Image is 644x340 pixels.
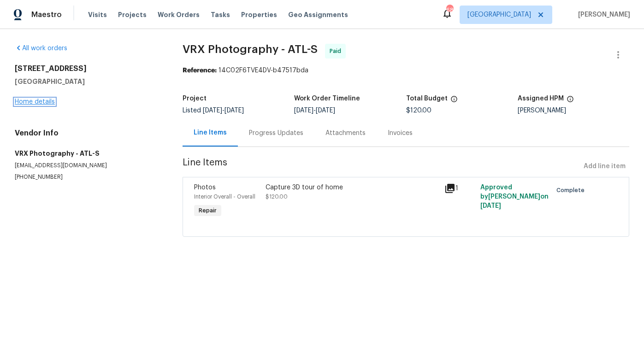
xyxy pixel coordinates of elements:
[294,107,335,114] span: -
[15,77,160,86] h5: [GEOGRAPHIC_DATA]
[31,10,62,19] span: Maestro
[183,95,207,102] h5: Project
[480,203,501,209] span: [DATE]
[158,10,200,19] span: Work Orders
[15,64,160,73] h2: [STREET_ADDRESS]
[288,10,348,19] span: Geo Assignments
[88,10,107,19] span: Visits
[249,129,303,138] div: Progress Updates
[294,95,360,102] h5: Work Order Timeline
[15,99,55,105] a: Home details
[15,45,67,52] a: All work orders
[316,107,335,114] span: [DATE]
[325,129,366,138] div: Attachments
[388,129,413,138] div: Invoices
[183,44,318,55] span: VRX Photography - ATL-S
[183,158,580,175] span: Line Items
[406,95,448,102] h5: Total Budget
[567,95,574,107] span: The hpm assigned to this work order.
[556,186,588,195] span: Complete
[294,107,313,114] span: [DATE]
[15,129,160,138] h4: Vendor Info
[446,6,453,15] div: 68
[194,184,216,191] span: Photos
[211,12,230,18] span: Tasks
[330,47,345,56] span: Paid
[518,95,564,102] h5: Assigned HPM
[467,10,531,19] span: [GEOGRAPHIC_DATA]
[480,184,549,209] span: Approved by [PERSON_NAME] on
[195,206,220,215] span: Repair
[118,10,147,19] span: Projects
[225,107,244,114] span: [DATE]
[450,95,458,107] span: The total cost of line items that have been proposed by Opendoor. This sum includes line items th...
[194,194,255,199] span: Interior Overall - Overall
[15,173,160,181] p: [PHONE_NUMBER]
[406,107,431,114] span: $120.00
[183,66,629,75] div: 14C02F6TVE4DV-b47517bda
[15,149,160,158] h5: VRX Photography - ATL-S
[444,183,475,194] div: 1
[518,107,629,114] div: [PERSON_NAME]
[183,67,217,74] b: Reference:
[266,194,288,199] span: $120.00
[574,10,630,19] span: [PERSON_NAME]
[241,10,277,19] span: Properties
[183,107,244,114] span: Listed
[15,162,160,170] p: [EMAIL_ADDRESS][DOMAIN_NAME]
[194,128,227,137] div: Line Items
[266,183,439,192] div: Capture 3D tour of home
[203,107,222,114] span: [DATE]
[203,107,244,114] span: -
